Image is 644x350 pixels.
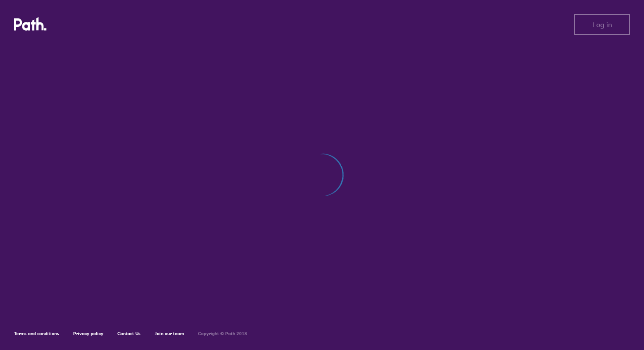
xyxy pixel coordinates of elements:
[592,21,612,29] span: Log in
[14,331,59,336] a: Terms and conditions
[574,14,630,35] button: Log in
[198,331,247,336] h6: Copyright © Path 2018
[73,331,103,336] a: Privacy policy
[155,331,184,336] a: Join our team
[117,331,141,336] a: Contact Us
